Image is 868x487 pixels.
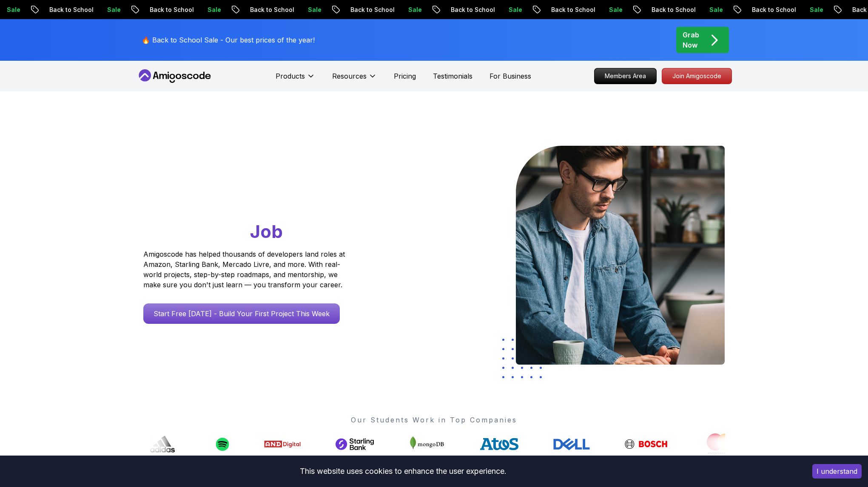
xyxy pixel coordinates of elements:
[250,221,283,242] span: Job
[143,146,378,244] h1: Go From Learning to Hired: Master Java, Spring Boot & Cloud Skills That Get You the
[344,6,401,14] p: Back to School
[812,464,862,479] button: Accept cookies
[662,68,731,84] p: Join Amigoscode
[683,30,699,50] p: Grab Now
[394,71,416,81] a: Pricing
[502,6,529,14] p: Sale
[332,71,367,81] p: Resources
[803,6,830,14] p: Sale
[143,249,347,290] p: Amigoscode has helped thousands of developers land roles at Amazon, Starling Bank, Mercado Livre,...
[6,462,800,481] div: This website uses cookies to enhance the user experience.
[276,71,305,81] p: Products
[602,6,629,14] p: Sale
[516,146,725,365] img: hero
[662,68,732,84] a: Join Amigoscode
[433,71,472,81] a: Testimonials
[444,6,502,14] p: Back to School
[301,6,328,14] p: Sale
[489,71,531,81] a: For Business
[544,6,602,14] p: Back to School
[276,71,315,88] button: Products
[243,6,301,14] p: Back to School
[703,6,730,14] p: Sale
[201,6,228,14] p: Sale
[332,71,377,88] button: Resources
[143,415,725,425] p: Our Students Work in Top Companies
[745,6,803,14] p: Back to School
[401,6,429,14] p: Sale
[594,68,657,84] a: Members Area
[100,6,128,14] p: Sale
[143,303,340,324] a: Start Free [DATE] - Build Your First Project This Week
[142,35,315,45] p: 🔥 Back to School Sale - Our best prices of the year!
[143,6,201,14] p: Back to School
[43,6,100,14] p: Back to School
[645,6,703,14] p: Back to School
